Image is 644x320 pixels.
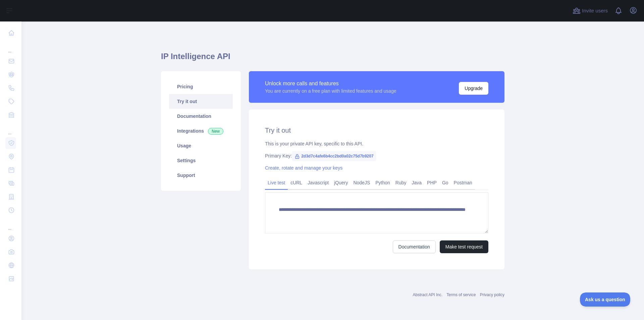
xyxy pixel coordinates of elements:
div: This is your private API key, specific to this API. [265,140,488,147]
h2: Try it out [265,126,488,135]
a: Privacy policy [480,292,504,297]
div: Unlock more calls and features [265,80,396,88]
a: PHP [424,177,439,188]
a: Abstract API Inc. [413,292,443,297]
div: ... [5,218,16,231]
a: Go [439,177,451,188]
a: Postman [451,177,475,188]
a: Terms of service [446,292,476,297]
div: Primary Key: [265,152,488,159]
div: ... [5,40,16,54]
span: New [208,128,223,135]
a: Javascript [305,177,331,188]
a: Documentation [169,109,233,124]
a: NodeJS [351,177,373,188]
a: Settings [169,153,233,168]
a: Create, rotate and manage your keys [265,165,342,171]
span: Invite users [582,7,608,15]
a: Usage [169,138,233,153]
div: ... [5,122,16,136]
a: Try it out [169,94,233,109]
a: jQuery [331,177,351,188]
a: cURL [288,177,305,188]
div: You are currently on a free plan with limited features and usage [265,88,396,94]
h1: IP Intelligence API [161,51,504,67]
button: Upgrade [459,82,488,95]
a: Python [373,177,393,188]
a: Integrations New [169,124,233,138]
span: 2d3d7c4afe6b4cc2bd0a02c75d7b9207 [292,151,376,161]
a: Pricing [169,79,233,94]
button: Make test request [440,240,488,253]
a: Ruby [393,177,409,188]
button: Invite users [571,5,609,16]
a: Documentation [393,240,436,253]
a: Support [169,168,233,183]
iframe: Toggle Customer Support [580,292,631,307]
a: Live test [265,177,288,188]
a: Java [409,177,425,188]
